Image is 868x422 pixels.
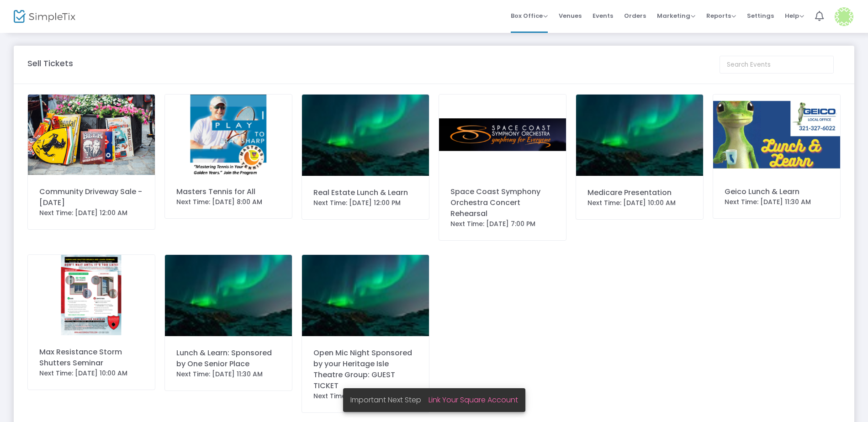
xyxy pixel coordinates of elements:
img: SCSO.png [439,95,566,175]
div: Space Coast Symphony Orchestra Concert Rehearsal [450,186,555,219]
div: Next Time: [DATE] 10:00 AM [39,369,143,378]
m-panel-title: Sell Tickets [27,57,73,69]
img: 638945978976762504yardsale.png [28,95,155,175]
div: Next Time: [DATE] 12:00 AM [39,208,143,218]
div: Next Time: [DATE] 12:00 PM [313,198,418,208]
img: img_lights.jpg [165,255,292,336]
span: Orders [624,4,646,27]
div: Geico Lunch & Learn [725,186,829,197]
div: Community Driveway Sale - [DATE] [39,186,143,208]
img: 638937394918844095image.png [165,95,292,175]
div: Next Time: [DATE] 8:00 AM [176,197,281,207]
div: Next Time: [DATE] 10:00 AM [587,198,692,208]
div: Real Estate Lunch & Learn [313,187,418,198]
span: Help [785,11,804,20]
img: img_lights.jpg [302,255,429,336]
img: Geico.png [713,95,840,175]
span: Venues [559,4,582,27]
span: Settings [747,4,774,27]
img: Maxresistancestormshutters.png [28,255,155,335]
span: Important Next Step [350,395,429,405]
div: Masters Tennis for All [176,186,281,197]
div: Next Time: [DATE] 11:30 AM [176,369,281,379]
img: img_lights.jpg [576,95,703,176]
img: img_lights.jpg [302,95,429,176]
div: Next Time: [DATE] 11:30 AM [725,197,829,207]
span: Marketing [657,11,695,20]
a: Link Your Square Account [429,395,518,405]
div: Open Mic Night Sponsored by your Heritage Isle Theatre Group: GUEST TICKET [313,348,418,391]
span: Events [593,4,613,27]
div: Max Resistance Storm Shutters Seminar [39,347,143,369]
span: Box Office [511,11,548,20]
div: Lunch & Learn: Sponsored by One Senior Place [176,348,281,369]
div: Medicare Presentation [587,187,692,198]
div: Next Time: [DATE] 5:30 PM [313,391,418,401]
span: Reports [706,11,736,20]
div: Next Time: [DATE] 7:00 PM [450,219,555,229]
input: Search Events [720,56,834,74]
